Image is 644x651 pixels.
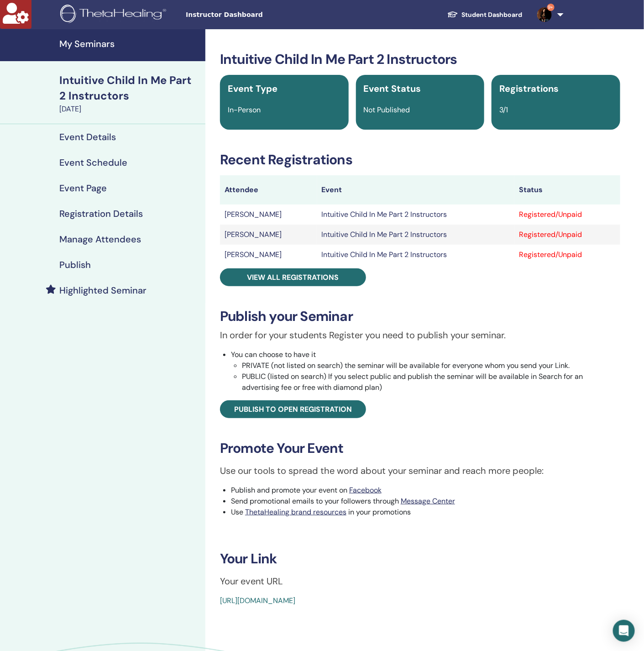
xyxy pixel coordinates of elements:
a: [URL][DOMAIN_NAME] [220,596,295,605]
h4: Publish [59,259,91,270]
th: Attendee [220,175,317,205]
span: Registrations [499,83,559,94]
img: graduation-cap-white.svg [447,10,458,18]
li: PUBLIC (listed on search) If you select public and publish the seminar will be available in Searc... [242,371,620,393]
a: Message Center [401,496,455,506]
h4: Manage Attendees [59,234,141,245]
h3: Promote Your Event [220,440,620,457]
td: [PERSON_NAME] [220,245,317,265]
p: Use our tools to spread the word about your seminar and reach more people: [220,464,620,478]
a: View all registrations [220,268,366,286]
p: In order for your students Register you need to publish your seminar. [220,328,620,342]
h3: Recent Registrations [220,152,620,168]
div: [DATE] [59,104,200,115]
h4: My Seminars [59,38,200,49]
span: Not Published [364,105,410,115]
img: default.jpg [537,7,552,22]
h4: Event Page [59,183,107,194]
li: Send promotional emails to your followers through [231,496,620,507]
li: PRIVATE (not listed on search) the seminar will be available for everyone whom you send your Link. [242,360,620,371]
h4: Event Schedule [59,157,127,168]
div: Registered/Unpaid [519,229,616,240]
span: Event Type [228,83,277,94]
td: Intuitive Child In Me Part 2 Instructors [317,205,514,225]
h3: Your Link [220,551,620,567]
span: View all registrations [247,273,339,282]
th: Event [317,175,514,205]
a: Facebook [349,485,382,495]
td: [PERSON_NAME] [220,225,317,245]
h4: Event Details [59,131,116,142]
h4: Registration Details [59,208,143,219]
h4: Highlighted Seminar [59,285,147,296]
span: Instructor Dashboard [186,10,323,20]
td: Intuitive Child In Me Part 2 Instructors [317,245,514,265]
h3: Intuitive Child In Me Part 2 Instructors [220,51,620,68]
a: Student Dashboard [440,6,530,23]
div: Intuitive Child In Me Part 2 Instructors [59,73,200,104]
a: Publish to open registration [220,400,366,418]
span: 9+ [547,4,555,11]
div: Open Intercom Messenger [613,620,635,642]
span: Publish to open registration [234,404,352,414]
a: ThetaHealing brand resources [245,507,346,517]
span: In-Person [228,105,261,115]
div: Registered/Unpaid [519,249,616,260]
div: Registered/Unpaid [519,209,616,220]
img: logo.png [60,5,169,25]
li: Publish and promote your event on [231,485,620,496]
th: Status [514,175,620,205]
li: Use in your promotions [231,507,620,518]
span: Event Status [364,83,421,94]
td: Intuitive Child In Me Part 2 Instructors [317,225,514,245]
li: You can choose to have it [231,349,620,393]
td: [PERSON_NAME] [220,205,317,225]
a: Intuitive Child In Me Part 2 Instructors[DATE] [54,73,205,115]
h3: Publish your Seminar [220,308,620,325]
span: 3/1 [499,105,508,115]
p: Your event URL [220,574,620,588]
